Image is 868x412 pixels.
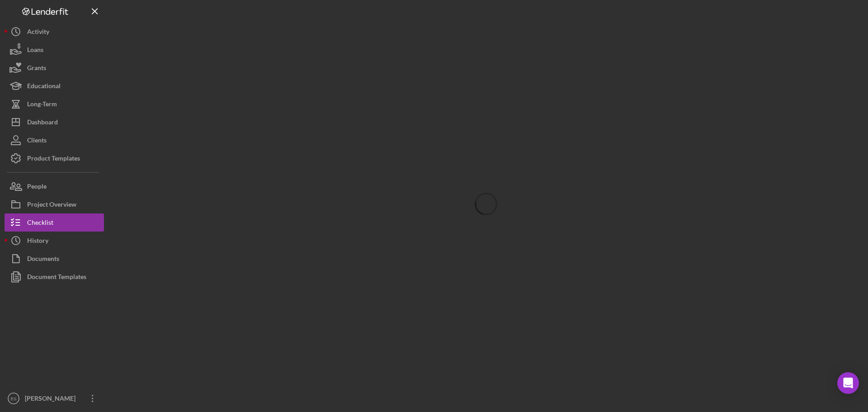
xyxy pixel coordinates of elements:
div: Dashboard [27,113,58,133]
button: ES[PERSON_NAME] [5,389,104,407]
button: Educational [5,77,104,95]
div: Open Intercom Messenger [837,372,859,394]
button: Document Templates [5,268,104,286]
button: Documents [5,250,104,268]
button: Activity [5,23,104,41]
div: Project Overview [27,195,76,216]
button: Project Overview [5,195,104,213]
div: Document Templates [27,268,86,288]
div: Documents [27,250,59,270]
div: Activity [27,23,49,43]
button: Grants [5,59,104,77]
div: Educational [27,77,61,97]
div: Product Templates [27,149,80,170]
button: History [5,232,104,250]
button: Clients [5,131,104,149]
button: Product Templates [5,149,104,167]
div: Long-Term [27,95,57,115]
button: Loans [5,41,104,59]
button: Long-Term [5,95,104,113]
div: [PERSON_NAME] [23,389,81,410]
button: Dashboard [5,113,104,131]
text: ES [11,396,17,401]
button: Checklist [5,213,104,232]
button: People [5,177,104,195]
div: History [27,232,48,252]
div: People [27,177,47,198]
div: Loans [27,41,43,61]
div: Clients [27,131,47,152]
div: Checklist [27,213,53,234]
div: Grants [27,59,46,79]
